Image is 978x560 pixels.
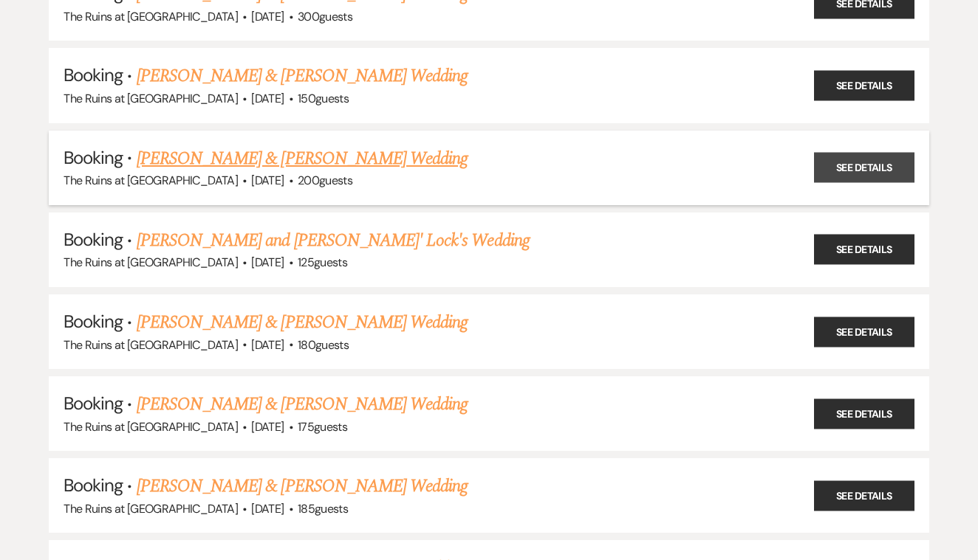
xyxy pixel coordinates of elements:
[64,419,238,435] span: The Ruins at [GEOGRAPHIC_DATA]
[298,9,352,24] span: 300 guests
[251,419,284,435] span: [DATE]
[298,419,347,435] span: 175 guests
[298,173,352,188] span: 200 guests
[64,255,238,270] span: The Ruins at [GEOGRAPHIC_DATA]
[64,173,238,188] span: The Ruins at [GEOGRAPHIC_DATA]
[251,337,284,353] span: [DATE]
[298,91,349,106] span: 150 guests
[298,255,347,270] span: 125 guests
[64,337,238,353] span: The Ruins at [GEOGRAPHIC_DATA]
[814,480,914,511] a: See Details
[137,473,468,499] a: [PERSON_NAME] & [PERSON_NAME] Wedding
[251,255,284,270] span: [DATE]
[814,70,914,100] a: See Details
[64,91,238,106] span: The Ruins at [GEOGRAPHIC_DATA]
[137,63,468,89] a: [PERSON_NAME] & [PERSON_NAME] Wedding
[814,317,914,347] a: See Details
[64,392,123,415] span: Booking
[137,227,530,254] a: [PERSON_NAME] and [PERSON_NAME]' Lock's Wedding
[298,501,348,516] span: 185 guests
[64,310,123,333] span: Booking
[64,228,123,251] span: Booking
[137,391,468,418] a: [PERSON_NAME] & [PERSON_NAME] Wedding
[251,91,284,106] span: [DATE]
[298,337,349,353] span: 180 guests
[814,398,914,429] a: See Details
[814,153,914,183] a: See Details
[64,474,123,497] span: Booking
[814,235,914,265] a: See Details
[64,146,123,169] span: Booking
[251,501,284,516] span: [DATE]
[137,309,468,336] a: [PERSON_NAME] & [PERSON_NAME] Wedding
[137,145,468,172] a: [PERSON_NAME] & [PERSON_NAME] Wedding
[251,173,284,188] span: [DATE]
[64,63,123,86] span: Booking
[64,501,238,516] span: The Ruins at [GEOGRAPHIC_DATA]
[251,9,284,24] span: [DATE]
[64,9,238,24] span: The Ruins at [GEOGRAPHIC_DATA]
